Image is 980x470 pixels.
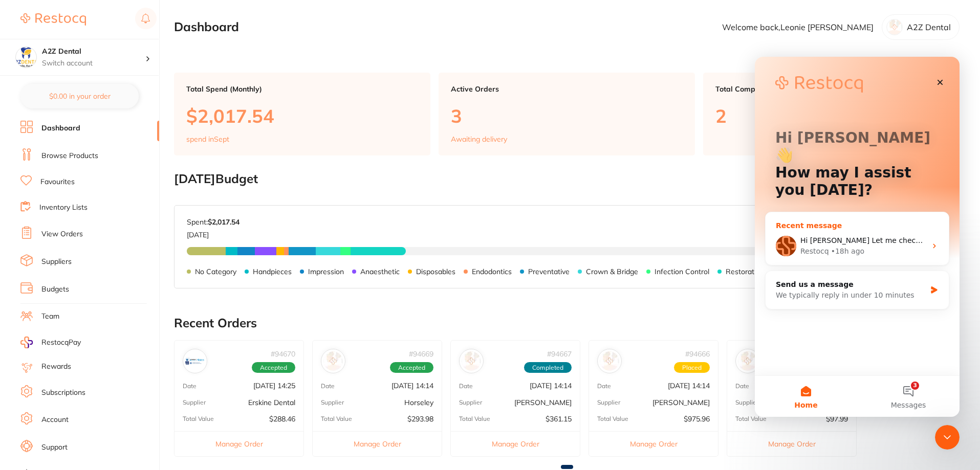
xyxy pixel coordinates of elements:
p: Supplier [735,399,758,406]
img: Restocq Logo [20,13,86,26]
p: Supplier [321,399,344,406]
iframe: Intercom live chat [935,425,960,450]
a: RestocqPay [20,337,81,348]
a: Browse Products [41,151,98,161]
p: [DATE] 14:14 [391,382,433,390]
img: RestocqPay [20,337,33,348]
p: # 94669 [409,350,433,358]
div: We typically reply in under 10 minutes [21,233,171,244]
p: # 94667 [547,350,572,358]
p: A2Z Dental [907,23,951,32]
img: Erskine Dental [185,351,205,371]
span: Placed [674,362,710,373]
p: spend in Sept [186,135,229,143]
img: Henry Schein Halas [462,351,481,371]
a: Budgets [41,284,69,295]
p: 2 [715,105,947,126]
img: Horseley [323,351,343,371]
h2: Recent Orders [174,316,960,330]
p: Date [321,383,335,390]
button: Manage Order [727,431,856,456]
p: Total Value [597,415,628,422]
button: Manage Order [451,431,580,456]
a: Support [41,442,68,453]
iframe: Intercom live chat [755,57,960,417]
div: • 18h ago [76,189,110,200]
span: Home [39,345,62,352]
button: Manage Order [589,431,718,456]
button: Manage Order [313,431,442,456]
p: Date [183,383,197,390]
p: Awaiting delivery [451,135,507,143]
p: [DATE] 14:25 [253,382,295,390]
p: Supplier [597,399,620,406]
a: Suppliers [41,257,72,267]
p: Spent: [187,218,239,226]
p: Infection Control [655,267,709,276]
p: Handpieces [253,267,292,276]
p: Total Value [459,415,490,422]
p: Total Value [735,415,767,422]
p: $288.46 [269,415,295,423]
p: Supplier [183,399,206,406]
div: Restocq [46,189,74,200]
p: [DATE] [187,227,239,239]
p: Endodontics [472,267,512,276]
span: Messages [136,345,171,352]
p: [PERSON_NAME] [652,398,710,407]
p: [DATE] 14:14 [668,382,710,390]
p: $97.99 [826,415,848,423]
p: Switch account [42,58,145,69]
button: Manage Order [175,431,303,456]
p: Total Value [183,415,214,422]
p: Active Orders [451,85,683,93]
p: Horseley [404,398,433,407]
a: Subscriptions [41,388,85,398]
a: Inventory Lists [39,203,88,213]
span: Hi [PERSON_NAME] Let me check on that and provide you an update shortly. Thank you! [PERSON_NAME]... [46,180,776,188]
p: [DATE] 14:14 [530,382,572,390]
p: Date [735,383,749,390]
p: $975.96 [684,415,710,423]
a: Total Completed Orders2 [703,73,960,155]
p: Total Spend (Monthly) [186,85,418,93]
button: Messages [102,319,205,360]
div: Send us a message [21,222,171,233]
p: $2,017.54 [186,105,418,126]
h2: Dashboard [174,20,239,34]
img: Adam Dental [600,351,619,371]
h2: [DATE] Budget [174,172,960,186]
span: Completed [524,362,572,373]
p: Date [459,383,473,390]
p: Total Completed Orders [715,85,947,93]
a: Rewards [41,362,71,372]
p: # 94670 [271,350,295,358]
p: $293.98 [407,415,433,423]
strong: $2,017.54 [208,217,239,227]
p: # 94666 [685,350,710,358]
p: Total Value [321,415,352,422]
a: Active Orders3Awaiting delivery [439,73,695,155]
p: Supplier [459,399,482,406]
p: [PERSON_NAME] [514,398,572,407]
p: Preventative [528,267,570,276]
p: Restorative & Cosmetic [726,267,803,276]
p: Impression [308,267,344,276]
a: View Orders [41,229,83,239]
div: Send us a messageWe typically reply in under 10 minutes [10,214,194,253]
p: Welcome back, Leonie [PERSON_NAME] [722,23,874,32]
img: Adam Dental [738,351,757,371]
p: 3 [451,105,683,126]
p: Anaesthetic [360,267,400,276]
div: Close [176,16,194,35]
img: A2Z Dental [16,47,36,68]
p: Disposables [416,267,455,276]
p: Erskine Dental [248,398,295,407]
span: Accepted [390,362,433,373]
h4: A2Z Dental [42,47,145,57]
